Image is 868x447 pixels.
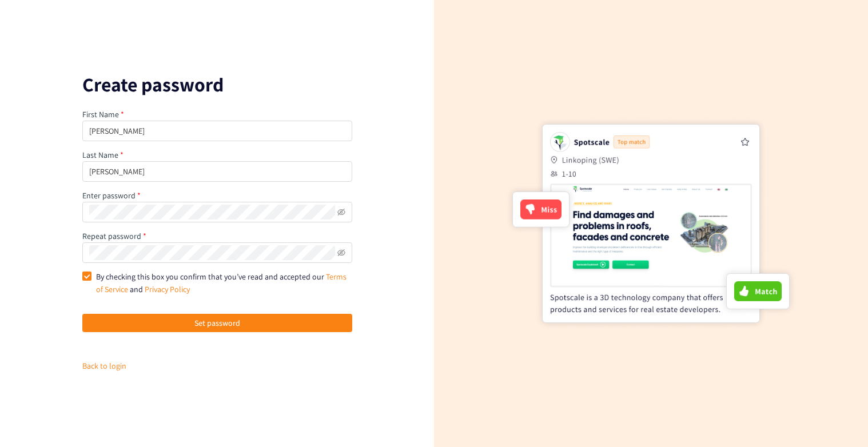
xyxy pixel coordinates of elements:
[337,208,345,216] span: eye-invisible
[82,109,124,119] label: First Name
[96,272,347,294] span: By checking this box you confirm that you’ve read and accepted our and
[82,314,352,332] button: Set password
[96,272,347,294] a: Terms of Service
[82,75,352,94] p: Create password
[82,190,141,201] label: Enter password
[337,249,345,257] span: eye-invisible
[82,231,146,241] label: Repeat password
[194,317,240,329] span: Set password
[145,284,190,294] a: Privacy Policy
[82,150,124,160] label: Last Name
[82,361,126,371] a: Back to login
